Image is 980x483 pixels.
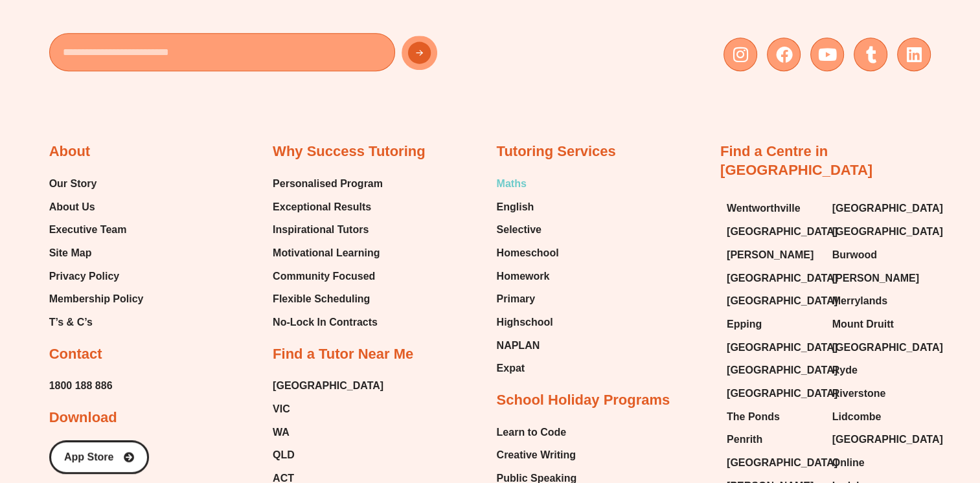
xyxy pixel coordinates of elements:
a: Exceptional Results [273,197,383,217]
a: Learn to Code [496,423,576,442]
span: Inspirational Tutors [273,220,369,240]
span: [GEOGRAPHIC_DATA] [727,384,838,403]
span: Maths [496,174,526,194]
span: Homework [496,267,549,286]
a: [PERSON_NAME] [832,269,925,288]
a: [GEOGRAPHIC_DATA] [273,376,383,396]
a: Epping [727,315,819,334]
a: [GEOGRAPHIC_DATA] [727,338,819,357]
span: No-Lock In Contracts [273,313,378,332]
span: Primary [496,289,535,309]
a: The Ponds [727,407,819,427]
span: Merrylands [832,291,887,311]
span: VIC [273,399,290,419]
a: [GEOGRAPHIC_DATA] [727,222,819,241]
a: Online [832,453,925,473]
span: Site Map [49,243,92,263]
a: VIC [273,399,383,419]
a: Penrith [727,430,819,449]
span: Privacy Policy [49,267,120,286]
a: Personalised Program [273,174,383,194]
span: English [496,197,534,217]
h2: School Holiday Programs [496,391,670,410]
span: Riverstone [832,384,886,403]
a: Primary [496,289,558,309]
h2: Why Success Tutoring [273,142,426,161]
a: [PERSON_NAME] [727,245,819,265]
a: Maths [496,174,558,194]
span: [GEOGRAPHIC_DATA] [832,222,943,241]
span: Penrith [727,430,762,449]
a: Riverstone [832,384,925,403]
span: [GEOGRAPHIC_DATA] [727,361,838,380]
span: Wentworthville [727,199,801,218]
a: Burwood [832,245,925,265]
a: Homework [496,267,558,286]
a: App Store [49,440,149,474]
a: Flexible Scheduling [273,289,383,309]
span: Lidcombe [832,407,882,427]
h2: Download [49,409,117,427]
span: App Store [64,452,113,462]
a: Executive Team [49,220,144,240]
span: [PERSON_NAME] [727,245,814,265]
span: Flexible Scheduling [273,289,370,309]
form: New Form [49,33,484,78]
a: Creative Writing [496,445,576,465]
a: QLD [273,445,383,465]
a: Ryde [832,361,925,380]
span: Learn to Code [496,423,566,442]
h2: Find a Tutor Near Me [273,345,413,364]
a: [GEOGRAPHIC_DATA] [727,291,819,311]
h2: Tutoring Services [496,142,615,161]
span: [GEOGRAPHIC_DATA] [727,338,838,357]
h2: Contact [49,345,102,364]
span: Highschool [496,313,553,332]
a: 1800 188 886 [49,376,113,396]
a: [GEOGRAPHIC_DATA] [832,222,925,241]
a: Selective [496,220,558,240]
a: No-Lock In Contracts [273,313,383,332]
a: Membership Policy [49,289,144,309]
a: About Us [49,197,144,217]
a: T’s & C’s [49,313,144,332]
span: Expat [496,359,525,378]
span: Exceptional Results [273,197,371,217]
a: Privacy Policy [49,267,144,286]
h2: About [49,142,91,161]
iframe: Chat Widget [915,421,980,483]
span: [PERSON_NAME] [832,269,919,288]
a: [GEOGRAPHIC_DATA] [727,453,819,473]
span: Ryde [832,361,858,380]
span: Mount Druitt [832,315,894,334]
a: Our Story [49,174,144,194]
span: [GEOGRAPHIC_DATA] [727,453,838,473]
a: NAPLAN [496,336,558,355]
a: Mount Druitt [832,315,925,334]
span: [GEOGRAPHIC_DATA] [832,199,943,218]
a: WA [273,423,383,442]
a: Inspirational Tutors [273,220,383,240]
a: [GEOGRAPHIC_DATA] [832,199,925,218]
a: Find a Centre in [GEOGRAPHIC_DATA] [720,143,872,178]
span: NAPLAN [496,336,540,355]
a: Site Map [49,243,144,263]
a: Homeschool [496,243,558,263]
span: Online [832,453,865,473]
span: Epping [727,315,762,334]
a: English [496,197,558,217]
a: [GEOGRAPHIC_DATA] [727,361,819,380]
span: The Ponds [727,407,780,427]
a: [GEOGRAPHIC_DATA] [727,269,819,288]
span: QLD [273,445,295,465]
span: Motivational Learning [273,243,380,263]
span: [GEOGRAPHIC_DATA] [832,430,943,449]
span: About Us [49,197,95,217]
span: Burwood [832,245,877,265]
